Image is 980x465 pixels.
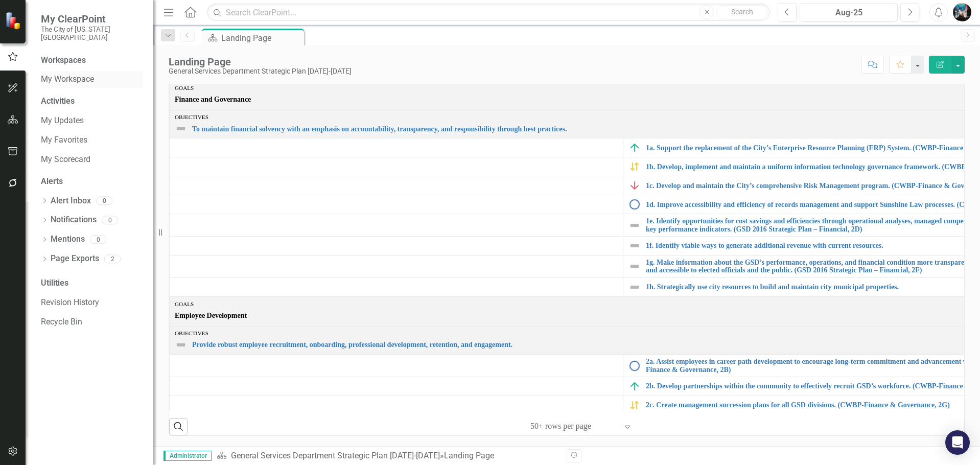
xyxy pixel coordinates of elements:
[41,316,143,328] a: Recycle Bin
[628,219,641,231] img: Not Defined
[96,197,112,205] div: 0
[207,4,770,21] input: Search ClearPoint...
[41,115,143,127] a: My Updates
[953,3,971,21] img: Marcellus Stewart
[628,160,641,173] img: Caution
[51,253,99,265] a: Page Exports
[41,96,143,107] div: Activities
[628,281,641,293] img: Not Defined
[628,399,641,411] img: Caution
[41,154,143,166] a: My Scorecard
[51,214,97,226] a: Notifications
[41,74,143,85] a: My Workspace
[175,339,187,351] img: Not Defined
[628,260,641,272] img: Not Defined
[444,451,494,460] div: Landing Page
[628,142,641,154] img: On Target
[41,176,143,188] div: Alerts
[90,235,106,244] div: 0
[41,134,143,146] a: My Favorites
[628,380,641,392] img: On Target
[5,11,23,29] img: ClearPoint Strategy
[945,430,970,455] div: Open Intercom Messenger
[169,67,352,75] div: General Services Department Strategic Plan [DATE]-[DATE]
[628,240,641,252] img: Not Defined
[51,195,91,207] a: Alert Inbox
[41,13,143,25] span: My ClearPoint
[800,3,898,21] button: Aug-25
[628,179,641,192] img: Below Plan
[231,451,440,460] a: General Services Department Strategic Plan [DATE]-[DATE]
[217,450,559,462] div: »
[175,123,187,135] img: Not Defined
[628,198,641,211] img: No Information
[51,234,85,245] a: Mentions
[221,32,301,44] div: Landing Page
[716,5,767,19] button: Search
[41,277,143,289] div: Utilities
[628,360,641,372] img: No Information
[102,216,118,224] div: 0
[41,25,143,42] small: The City of [US_STATE][GEOGRAPHIC_DATA]
[104,254,121,263] div: 2
[731,8,753,16] span: Search
[803,7,894,19] div: Aug-25
[164,451,212,461] span: Administrator
[41,55,86,66] div: Workspaces
[169,56,352,67] div: Landing Page
[41,297,143,309] a: Revision History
